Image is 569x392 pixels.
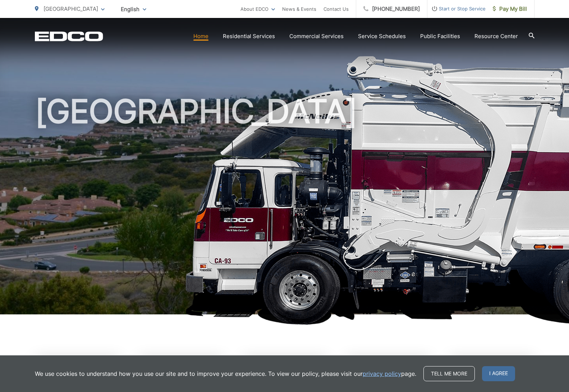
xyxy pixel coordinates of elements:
a: Commercial Services [289,32,344,41]
a: Home [193,32,208,41]
a: Contact Us [323,5,349,13]
span: I agree [482,366,515,381]
a: Service Schedules [358,32,406,41]
a: Tell me more [423,366,475,381]
a: Public Facilities [420,32,460,41]
h1: [GEOGRAPHIC_DATA] [35,93,534,321]
a: News & Events [282,5,316,13]
p: We use cookies to understand how you use our site and to improve your experience. To view our pol... [35,369,416,378]
a: EDCD logo. Return to the homepage. [35,31,103,41]
span: Pay My Bill [493,5,527,13]
a: privacy policy [363,369,401,378]
span: [GEOGRAPHIC_DATA] [43,5,98,12]
a: Residential Services [223,32,275,41]
a: Resource Center [474,32,518,41]
span: English [115,3,152,15]
a: About EDCO [240,5,275,13]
